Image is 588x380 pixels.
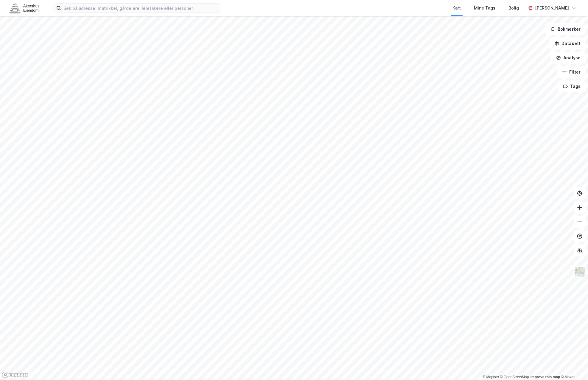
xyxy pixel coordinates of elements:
[535,4,569,12] div: [PERSON_NAME]
[574,266,585,278] img: Z
[452,4,461,12] div: Kart
[61,4,220,13] input: Søk på adresse, matrikkel, gårdeiere, leietakere eller personer
[549,38,586,49] button: Datasett
[500,375,529,379] a: OpenStreetMap
[531,375,560,379] a: Improve this map
[508,4,519,12] div: Bolig
[2,371,28,378] a: Mapbox homepage
[10,3,39,13] img: akershus-eiendom-logo.9091f326c980b4bce74ccdd9f866810c.svg
[551,52,586,64] button: Analyse
[545,23,586,35] button: Bokmerker
[558,80,586,92] button: Tags
[474,4,495,12] div: Mine Tags
[558,351,588,380] div: Kontrollprogram for chat
[483,375,499,379] a: Mapbox
[557,66,586,78] button: Filter
[558,351,588,380] iframe: Chat Widget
